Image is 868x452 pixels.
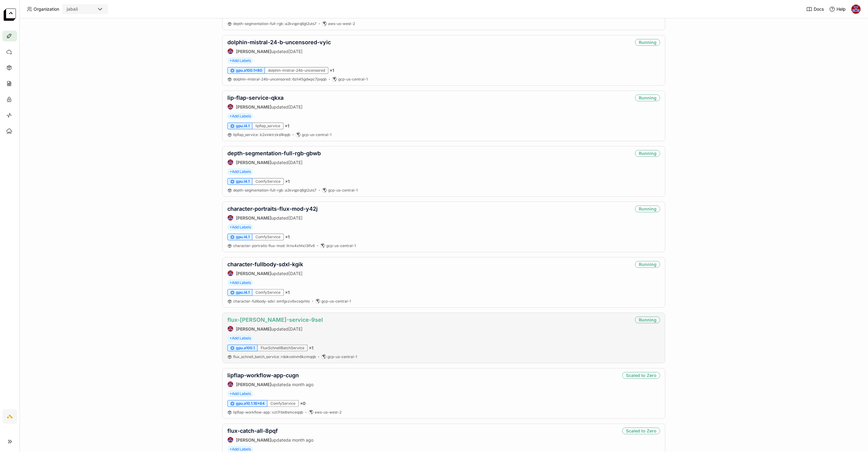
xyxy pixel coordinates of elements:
div: updated [227,437,313,443]
span: : [280,354,280,359]
span: gpu.l4.1 [236,290,250,295]
div: Running [635,317,660,323]
span: character-fullbody-sdxl emfgxzx6xcsqvhlo [233,299,310,303]
div: lipflap_service [252,123,284,129]
span: Organization [34,6,59,12]
span: gpu.l4.1 [236,179,250,184]
span: gpu.a100.1x80 [236,68,262,73]
span: +Add Labels [227,335,253,342]
span: +Add Labels [227,168,253,175]
span: [DATE] [288,326,302,332]
span: gcp-us-central-1 [302,132,331,137]
span: dolphin-mistral-24b-uncensored 6zh45gdwpc7joqqb [233,77,327,81]
div: Running [635,261,660,268]
div: Running [635,95,660,101]
span: × 1 [330,68,334,73]
img: Jhonatan Oliveira [228,271,233,276]
a: flux-catch-all-8pqf [227,428,278,434]
strong: [PERSON_NAME] [236,215,271,221]
span: flux_schnell_batch_service rdokvelnm6kcmqqb [233,354,316,359]
span: gcp-us-central-1 [326,243,356,248]
strong: [PERSON_NAME] [236,271,271,276]
span: : [284,188,284,192]
a: depth-segmentation-full-rgb:a2kvqprq6gt2uts7 [233,21,316,26]
span: [DATE] [288,49,302,54]
div: updated [227,215,318,221]
a: lipflap_service:k2xinktrzksf4qqb [233,132,290,137]
span: lipflap_service k2xinktrzksf4qqb [233,132,290,137]
span: +Add Labels [227,279,253,286]
strong: [PERSON_NAME] [236,326,271,332]
span: aws-us-west-2 [315,410,342,415]
img: Jhonatan Oliveira [228,160,233,165]
span: gcp-us-central-1 [338,77,368,82]
img: Jhonatan Oliveira [228,215,233,221]
span: : [275,299,276,303]
a: character-fullbody-sdxl:emfgxzx6xcsqvhlo [233,299,310,304]
strong: [PERSON_NAME] [236,160,271,165]
div: Scaled to Zero [622,428,660,434]
span: : [270,410,271,414]
span: lipflap-workflow-app vzt7rbldtsmceqqb [233,410,303,414]
strong: [PERSON_NAME] [236,104,271,109]
span: [DATE] [288,215,302,221]
div: updated [227,48,331,54]
div: Scaled to Zero [622,372,660,379]
a: depth-segmentation-full-rgb:a2kvqprq6gt2uts7 [233,188,316,193]
strong: [PERSON_NAME] [236,382,271,387]
div: updated [227,104,302,110]
div: updated [227,159,321,165]
div: FluxSchnellBatchService [258,345,308,351]
div: Running [635,39,660,46]
div: Running [635,150,660,157]
span: gpu.l4.1 [236,235,250,239]
span: gcp-us-central-1 [327,354,357,359]
div: ComfyService [267,400,299,407]
span: a month ago [288,437,313,443]
a: character-fullbody-sdxl-kgik [227,261,303,267]
a: dolphin-mistral-24b-uncensored:6zh45gdwpc7joqqb [233,77,327,82]
span: × 1 [285,290,290,295]
img: Jhonatan Oliveira [852,5,861,14]
span: × 1 [309,345,313,351]
a: lip-flap-service-qkxa [227,95,284,101]
span: : [291,77,292,81]
span: × 1 [285,179,290,184]
span: gpu.a10.1.16x64 [236,401,265,406]
span: × 0 [300,401,306,406]
span: gpu.l4.1 [236,124,250,128]
a: dolphin-mistral-24-b-uncensored-vyic [227,39,331,45]
a: lipflap-workflow-app-cugn [227,372,299,378]
span: +Add Labels [227,57,253,64]
span: character-portraits-flux-mod ilrnx4xhhcl3ifv6 [233,243,315,248]
span: a month ago [288,382,313,387]
div: updated [227,326,323,332]
a: flux-[PERSON_NAME]-service-9sel [227,317,323,323]
div: Running [635,206,660,212]
span: × 1 [285,123,289,129]
span: depth-segmentation-full-rgb a2kvqprq6gt2uts7 [233,21,316,26]
img: Jhonatan Oliveira [228,48,233,54]
a: flux_schnell_batch_service:rdokvelnm6kcmqqb [233,354,316,359]
div: ComfyService [252,178,284,185]
span: : [284,21,284,26]
span: gpu.a100.1 [236,346,255,350]
span: [DATE] [288,160,302,165]
strong: [PERSON_NAME] [236,437,271,443]
span: depth-segmentation-full-rgb a2kvqprq6gt2uts7 [233,188,316,192]
span: +Add Labels [227,390,253,397]
div: ComfyService [252,289,284,296]
div: dolphin-mistral-24b-uncensored [265,67,328,74]
span: : [285,243,286,248]
span: gcp-us-central-1 [321,299,351,304]
a: character-portraits-flux-mod-y42j [227,206,318,212]
div: ComfyService [252,234,284,240]
span: Docs [814,6,824,12]
input: Selected jabali. [79,6,79,13]
span: [DATE] [288,271,302,276]
span: +Add Labels [227,113,253,120]
div: Help [829,6,846,12]
a: depth-segmentation-full-rgb-gbwb [227,150,321,156]
a: Docs [806,6,824,12]
img: Jhonatan Oliveira [228,382,233,387]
